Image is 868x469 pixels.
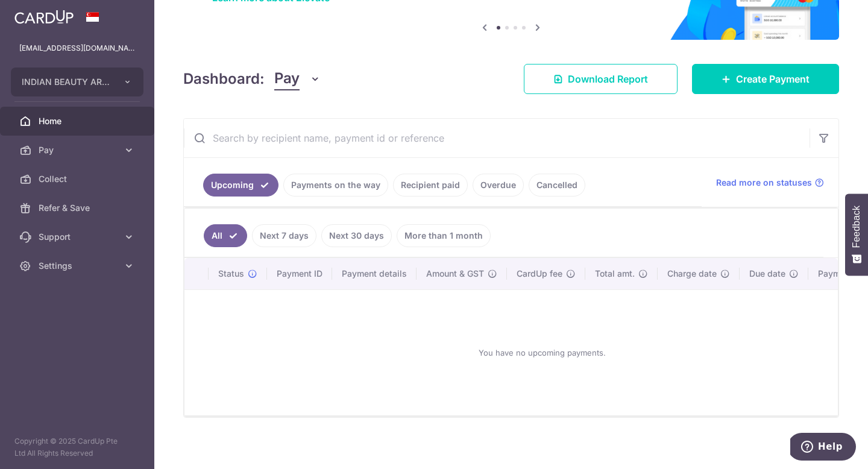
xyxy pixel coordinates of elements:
a: Recipient paid [393,174,468,197]
span: CardUp fee [517,268,562,280]
span: Due date [749,268,785,280]
iframe: Opens a widget where you can find more information [790,433,856,463]
th: Payment details [332,258,417,289]
span: Amount & GST [426,268,484,280]
input: Search by recipient name, payment id or reference [184,119,810,157]
span: Refer & Save [39,202,118,214]
a: Next 30 days [321,224,392,247]
span: Collect [39,173,118,185]
span: Support [39,231,118,243]
button: INDIAN BEAUTY ART PTE. LTD. [11,68,143,96]
button: Pay [274,68,321,90]
span: Settings [39,260,118,272]
p: [EMAIL_ADDRESS][DOMAIN_NAME] [19,42,135,54]
a: Read more on statuses [716,177,824,189]
span: INDIAN BEAUTY ART PTE. LTD. [22,76,111,88]
a: More than 1 month [397,224,491,247]
span: Create Payment [736,72,810,86]
button: Feedback - Show survey [845,194,868,275]
span: Pay [274,68,300,90]
span: Download Report [568,72,648,86]
h4: Dashboard: [183,68,265,90]
img: CardUp [14,10,74,24]
a: Payments on the way [283,174,388,197]
a: Create Payment [692,64,839,94]
span: Status [218,268,244,280]
span: Feedback [851,206,862,248]
a: Cancelled [529,174,585,197]
a: Upcoming [203,174,278,197]
span: Pay [39,144,118,156]
span: Home [39,115,118,127]
a: All [204,224,247,247]
span: Read more on statuses [716,177,812,189]
th: Payment ID [267,258,332,289]
a: Overdue [473,174,524,197]
span: Total amt. [595,268,635,280]
a: Next 7 days [252,224,316,247]
span: Charge date [667,268,717,280]
a: Download Report [524,64,678,94]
